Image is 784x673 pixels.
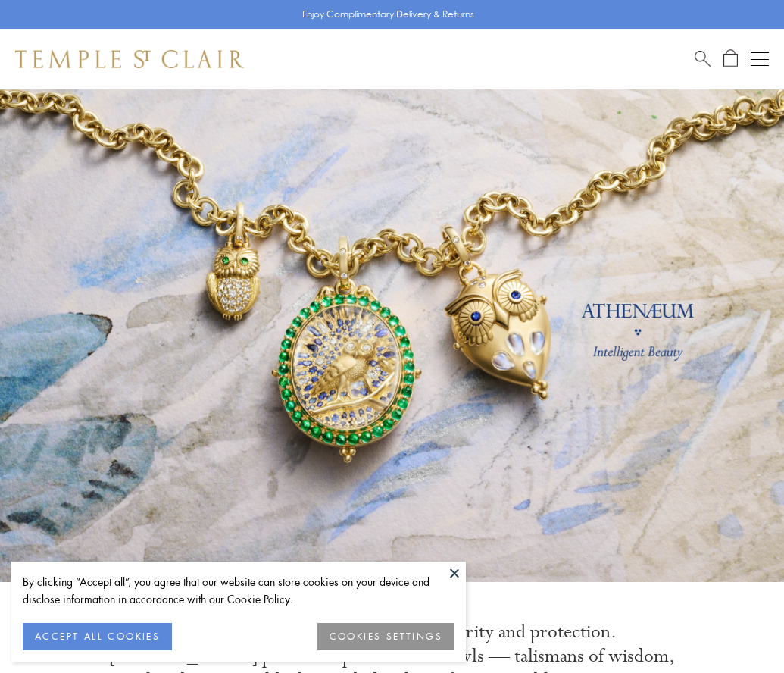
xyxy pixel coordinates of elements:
[317,623,454,650] button: COOKIES SETTINGS
[723,49,738,68] a: Open Shopping Bag
[302,7,474,22] p: Enjoy Complimentary Delivery & Returns
[23,623,172,650] button: ACCEPT ALL COOKIES
[751,50,769,68] button: Open navigation
[23,573,454,608] div: By clicking “Accept all”, you agree that our website can store cookies on your device and disclos...
[15,50,244,68] img: Temple St. Clair
[695,49,711,68] a: Search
